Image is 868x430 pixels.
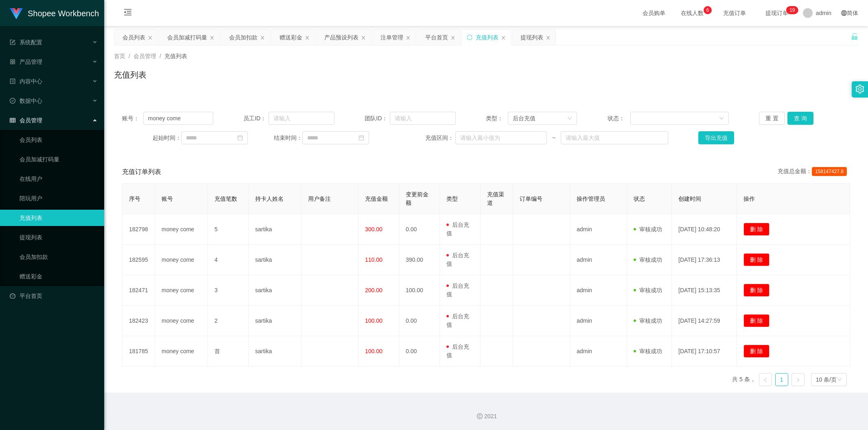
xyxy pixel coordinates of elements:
[133,53,156,59] span: 会员管理
[249,275,302,306] td: sartika
[162,195,173,202] span: 账号
[796,378,800,382] i: 图标: right
[672,275,737,306] td: [DATE] 15:13:35
[122,306,155,336] td: 182423
[208,275,249,306] td: 3
[365,226,383,232] span: 300.00
[719,116,724,122] i: 图标: down
[365,195,388,202] span: 充值金额
[570,336,627,367] td: admin
[399,275,440,306] td: 100.00
[634,287,662,293] span: 审核成功
[791,373,805,386] li: 下一页
[841,10,847,16] i: 图标: global
[305,35,310,40] i: 图标: close
[608,114,631,123] span: 状态：
[476,30,498,45] div: 充值列表
[365,317,383,324] span: 100.00
[634,256,662,263] span: 审核成功
[446,252,469,267] span: 后台充值
[164,53,187,59] span: 充值列表
[446,313,469,328] span: 后台充值
[678,195,701,202] span: 创建时间
[775,373,788,386] li: 1
[129,53,130,59] span: /
[704,6,712,14] sup: 6
[634,226,662,232] span: 审核成功
[208,336,249,367] td: 首
[763,378,768,382] i: 图标: left
[446,282,469,298] span: 后台充值
[237,135,243,141] i: 图标: calendar
[114,53,125,59] span: 首页
[114,0,142,26] i: 图标: menu-fold
[792,6,795,14] p: 9
[214,195,237,202] span: 充值笔数
[672,245,737,275] td: [DATE] 17:36:13
[520,30,543,45] div: 提现列表
[155,336,208,367] td: money come
[743,253,770,266] button: 删 除
[122,167,161,177] span: 充值订单列表
[672,306,737,336] td: [DATE] 14:27:59
[365,114,390,123] span: 团队ID：
[365,256,383,263] span: 110.00
[260,35,265,40] i: 图标: close
[446,195,458,202] span: 类型
[249,245,302,275] td: sartika
[122,114,143,123] span: 账号：
[513,112,536,124] div: 后台充值
[155,245,208,275] td: money come
[122,214,155,245] td: 182798
[122,30,145,45] div: 会员列表
[446,343,469,358] span: 后台充值
[732,373,756,386] li: 共 5 条，
[255,195,284,202] span: 持卡人姓名
[10,78,42,85] span: 内容中心
[10,98,42,104] span: 数据中心
[743,314,770,327] button: 删 除
[776,374,788,386] a: 1
[122,336,155,367] td: 181785
[28,0,99,26] h1: Shopee Workbench
[787,112,813,125] button: 查 询
[425,30,448,45] div: 平台首页
[477,413,483,419] i: 图标: copyright
[324,30,359,45] div: 产品预设列表
[167,30,207,45] div: 会员加减打码量
[855,85,864,93] i: 图标: setting
[743,223,770,236] button: 删 除
[160,53,161,59] span: /
[570,306,627,336] td: admin
[851,33,858,40] i: 图标: unlock
[10,10,99,16] a: Shopee Workbench
[249,336,302,367] td: sartika
[361,35,366,40] i: 图标: close
[380,30,403,45] div: 注单管理
[399,336,440,367] td: 0.00
[399,245,440,275] td: 390.00
[546,35,551,40] i: 图标: close
[20,132,98,148] a: 会员列表
[487,191,504,206] span: 充值渠道
[155,306,208,336] td: money come
[743,345,770,358] button: 删 除
[706,6,709,14] p: 6
[520,195,542,202] span: 订单编号
[816,374,837,386] div: 10 条/页
[406,191,429,206] span: 变更前金额
[634,317,662,324] span: 审核成功
[570,275,627,306] td: admin
[634,195,645,202] span: 状态
[698,131,734,144] button: 导出充值
[10,117,42,124] span: 会员管理
[486,114,507,123] span: 类型：
[359,135,364,141] i: 图标: calendar
[20,151,98,167] a: 会员加减打码量
[20,229,98,245] a: 提现列表
[243,114,269,123] span: 员工ID：
[425,134,455,142] span: 充值区间：
[399,306,440,336] td: 0.00
[365,348,383,354] span: 100.00
[399,214,440,245] td: 0.00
